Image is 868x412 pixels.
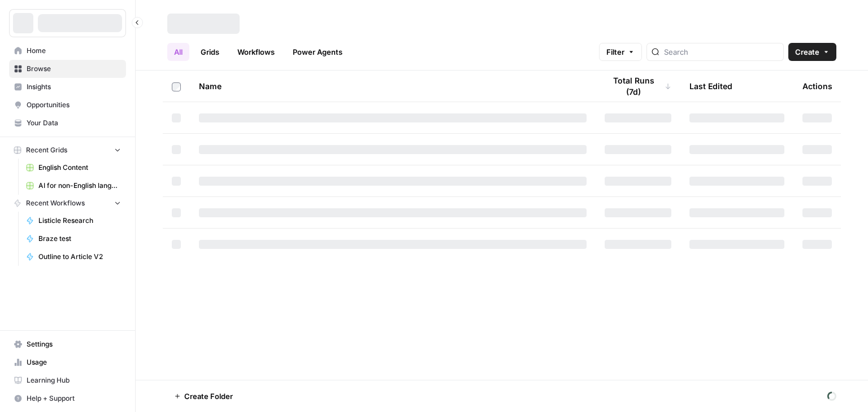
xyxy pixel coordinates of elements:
[606,46,624,58] span: Filter
[21,248,126,266] a: Outline to Article V2
[27,375,121,385] span: Learning Hub
[27,118,121,128] span: Your Data
[9,353,126,371] a: Usage
[27,357,121,367] span: Usage
[9,42,126,60] a: Home
[21,212,126,230] a: Listicle Research
[9,371,126,389] a: Learning Hub
[9,389,126,407] button: Help + Support
[27,64,121,74] span: Browse
[38,234,121,244] span: Braze test
[9,142,126,159] button: Recent Grids
[38,216,121,226] span: Listicle Research
[664,46,779,58] input: Search
[9,114,126,132] a: Your Data
[9,195,126,212] button: Recent Workflows
[9,335,126,353] a: Settings
[599,43,642,61] button: Filter
[167,387,240,405] button: Create Folder
[689,71,732,102] div: Last Edited
[26,145,67,155] span: Recent Grids
[26,198,85,208] span: Recent Workflows
[286,43,349,61] a: Power Agents
[795,46,819,58] span: Create
[167,43,189,61] a: All
[9,60,126,78] a: Browse
[27,339,121,349] span: Settings
[21,177,126,195] a: AI for non-English languages
[184,391,233,402] span: Create Folder
[27,46,121,56] span: Home
[38,252,121,262] span: Outline to Article V2
[9,78,126,96] a: Insights
[9,96,126,114] a: Opportunities
[802,71,832,102] div: Actions
[27,100,121,110] span: Opportunities
[27,393,121,404] span: Help + Support
[194,43,226,61] a: Grids
[38,181,121,191] span: AI for non-English languages
[231,43,281,61] a: Workflows
[38,163,121,173] span: English Content
[605,71,671,102] div: Total Runs (7d)
[788,43,836,61] button: Create
[21,159,126,177] a: English Content
[199,71,587,102] div: Name
[21,230,126,248] a: Braze test
[27,82,121,92] span: Insights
